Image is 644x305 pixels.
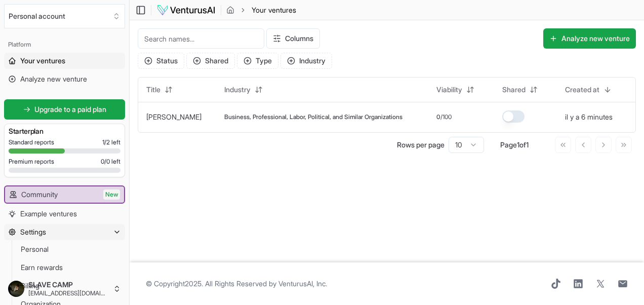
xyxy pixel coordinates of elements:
[21,189,58,200] span: Community
[9,126,120,136] h3: Starter plan
[436,113,440,121] span: 0
[140,82,179,98] button: Title
[138,28,264,49] input: Search names...
[186,53,235,69] button: Shared
[430,82,480,98] button: Viability
[436,85,462,95] span: Viability
[4,71,125,87] a: Analyze new venture
[226,5,296,15] nav: breadcrumb
[138,53,184,69] button: Status
[224,85,251,95] span: Industry
[4,206,125,222] a: Example ventures
[146,85,160,95] span: Title
[20,227,46,237] span: Settings
[526,140,529,149] span: 1
[20,209,77,219] span: Example ventures
[9,138,54,146] span: Standard reports
[237,53,278,69] button: Type
[103,189,120,200] span: New
[502,85,526,95] span: Shared
[17,259,113,276] a: Earn rewards
[565,112,613,122] button: il y a 6 minutes
[146,112,202,121] a: [PERSON_NAME]
[218,82,269,98] button: Industry
[565,85,599,95] span: Created at
[440,113,452,121] span: /100
[101,158,120,166] span: 0 / 0 left
[397,140,445,150] p: Rows per page
[278,279,326,288] a: VenturusAI, Inc
[28,280,109,289] span: SLAVE CAMP
[146,112,202,122] button: [PERSON_NAME]
[8,281,24,297] img: ACg8ocINan--gWKLTG9Okos8HOC1sFKR1Jo1-bnRAY55ypwV6FzLvP7g=s96-c
[4,224,125,240] button: Settings
[34,104,106,115] span: Upgrade to a paid plan
[496,82,544,98] button: Shared
[156,4,216,16] img: logo
[266,28,320,49] button: Columns
[4,4,125,28] button: Select an organization
[17,241,113,257] a: Personal
[4,53,125,69] a: Your ventures
[500,140,517,149] span: Page
[4,99,125,120] a: Upgrade to a paid plan
[21,262,63,273] span: Earn rewards
[543,28,636,49] button: Analyze new venture
[9,158,54,166] span: Premium reports
[21,244,49,254] span: Personal
[224,113,402,121] span: Business, Professional, Labor, Political, and Similar Organizations
[4,277,125,301] button: SLAVE CAMP[EMAIL_ADDRESS][DOMAIN_NAME]
[4,36,125,53] div: Platform
[102,138,120,146] span: 1 / 2 left
[146,279,327,289] span: © Copyright 2025 . All Rights Reserved by .
[517,140,519,149] span: 1
[20,56,65,66] span: Your ventures
[280,53,332,69] button: Industry
[5,186,124,203] a: CommunityNew
[28,289,109,297] span: [EMAIL_ADDRESS][DOMAIN_NAME]
[559,82,618,98] button: Created at
[252,5,296,15] span: Your ventures
[519,140,526,149] span: of
[20,74,87,84] span: Analyze new venture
